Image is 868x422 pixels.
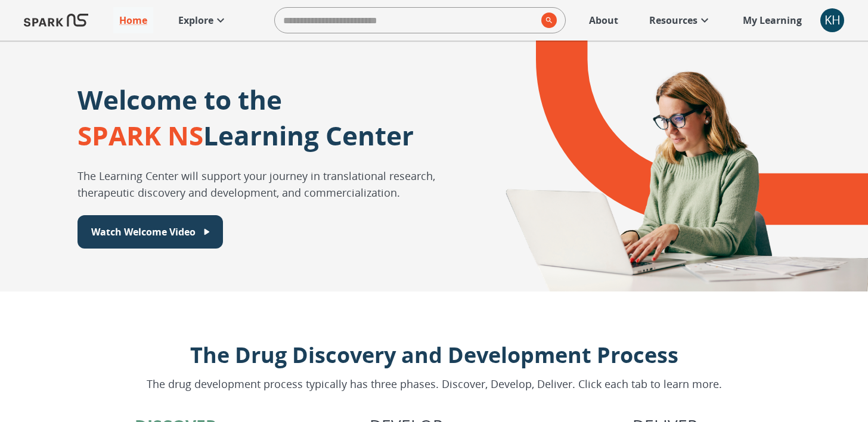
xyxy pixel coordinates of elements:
[91,225,196,239] p: Watch Welcome Video
[147,376,722,392] p: The drug development process typically has three phases. Discover, Develop, Deliver. Click each t...
[820,8,844,32] div: KH
[77,117,203,153] span: SPARK NS
[119,13,147,27] p: Home
[77,167,473,201] p: The Learning Center will support your journey in translational research, therapeutic discovery an...
[649,13,697,27] p: Resources
[77,215,223,249] button: Watch Welcome Video
[643,7,718,33] a: Resources
[583,7,624,33] a: About
[473,38,868,291] div: A montage of drug development icons and a SPARK NS logo design element
[113,7,153,33] a: Home
[147,339,722,371] p: The Drug Discovery and Development Process
[24,6,88,35] img: Logo of SPARK at Stanford
[178,13,213,27] p: Explore
[820,8,844,32] button: account of current user
[172,7,234,33] a: Explore
[77,82,414,153] p: Welcome to the Learning Center
[537,8,557,33] button: search
[743,13,802,27] p: My Learning
[737,7,808,33] a: My Learning
[589,13,618,27] p: About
